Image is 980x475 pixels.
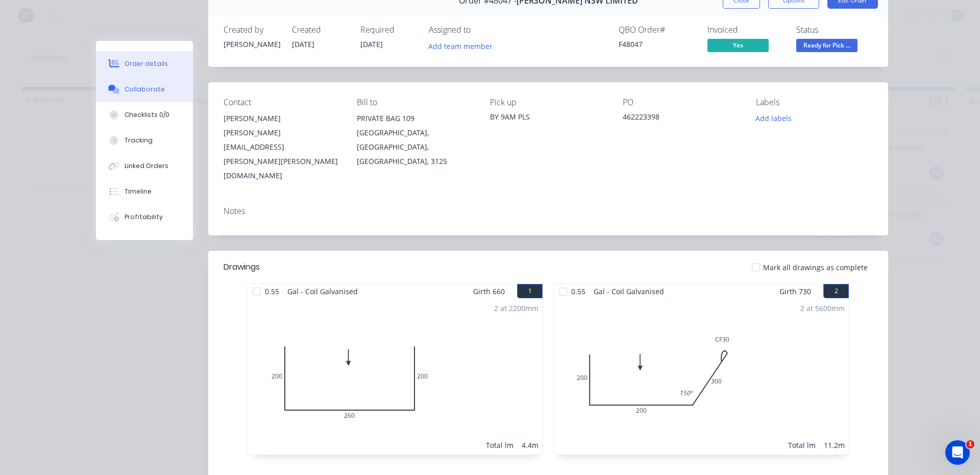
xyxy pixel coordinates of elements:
div: Profitability [125,212,163,222]
div: Invoiced [707,25,784,35]
span: Girth 660 [473,284,505,299]
span: Girth 730 [779,284,811,299]
div: Assigned to [429,25,531,35]
div: Timeline [125,187,152,196]
span: 0.55 [261,284,283,299]
div: [PERSON_NAME][EMAIL_ADDRESS][PERSON_NAME][PERSON_NAME][DOMAIN_NAME] [224,126,340,183]
div: 2 at 2200mm [494,303,538,314]
span: Gal - Coil Galvanised [283,284,362,299]
button: Order details [96,51,193,77]
iframe: Intercom live chat [945,440,970,465]
div: 0200200CF30300150º2 at 5600mmTotal lm11.2m [554,299,849,455]
div: Required [360,25,416,35]
div: Total lm [486,440,513,450]
div: PO [623,98,740,107]
div: Status [796,25,873,35]
div: Bill to [357,98,474,107]
div: [PERSON_NAME] [224,111,340,126]
div: Pick up [490,98,607,107]
div: Tracking [125,136,153,145]
div: [PERSON_NAME][PERSON_NAME][EMAIL_ADDRESS][PERSON_NAME][PERSON_NAME][DOMAIN_NAME] [224,111,340,183]
div: Collaborate [125,85,165,94]
div: PRIVATE BAG 109[GEOGRAPHIC_DATA], [GEOGRAPHIC_DATA], [GEOGRAPHIC_DATA], 3125 [357,111,474,169]
div: QBO Order # [619,25,695,35]
button: Ready for Pick ... [796,39,857,54]
span: Yes [707,39,769,52]
div: 462223398 [623,111,740,126]
button: Profitability [96,204,193,230]
button: Add team member [423,39,498,53]
span: [DATE] [292,39,314,49]
div: 4.4m [522,440,538,450]
div: Order details [125,59,168,68]
div: Created [292,25,348,35]
div: [PERSON_NAME] [224,39,280,50]
button: Tracking [96,128,193,153]
span: 0.55 [567,284,590,299]
button: Collaborate [96,77,193,102]
button: Add team member [429,39,498,53]
div: 02002602002 at 2200mmTotal lm4.4m [248,299,543,455]
span: 1 [966,440,974,448]
button: Add labels [750,111,797,125]
div: BY 9AM PLS [490,111,607,122]
div: 11.2m [824,440,845,450]
div: Checklists 0/0 [125,110,169,120]
div: PRIVATE BAG 109 [357,111,474,126]
button: Linked Orders [96,153,193,179]
button: 2 [823,284,849,298]
div: 2 at 5600mm [800,303,845,314]
div: Contact [224,98,340,107]
div: Linked Orders [125,161,168,171]
div: Total lm [788,440,816,450]
button: Checklists 0/0 [96,102,193,128]
div: Created by [224,25,280,35]
button: 1 [517,284,543,298]
span: Mark all drawings as complete [763,262,868,273]
button: Timeline [96,179,193,204]
span: Ready for Pick ... [796,39,857,52]
div: [GEOGRAPHIC_DATA], [GEOGRAPHIC_DATA], [GEOGRAPHIC_DATA], 3125 [357,126,474,169]
div: F48047 [619,39,695,50]
div: Drawings [224,261,260,273]
span: [DATE] [360,39,383,49]
div: Labels [756,98,873,107]
div: Notes [224,206,873,216]
span: Gal - Coil Galvanised [590,284,668,299]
